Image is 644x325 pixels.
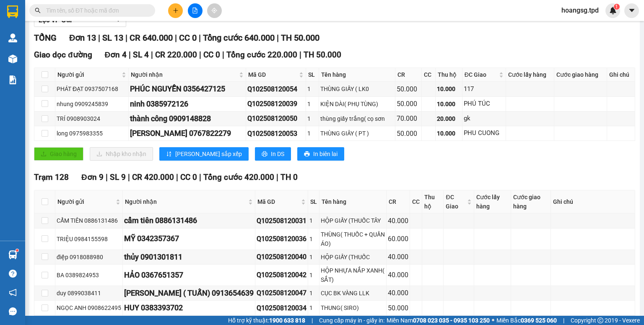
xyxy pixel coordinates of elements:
[320,84,394,94] div: THÙNG GIẤY ( LK0
[34,33,57,43] span: TỔNG
[228,316,305,325] span: Hỗ trợ kỹ thuật:
[492,319,494,322] span: ⚪️
[319,316,384,325] span: Cung cấp máy in - giấy in:
[271,149,284,159] span: In DS
[129,50,131,60] span: |
[307,84,317,94] div: 1
[130,127,245,139] div: [PERSON_NAME] 0767822279
[257,303,306,313] div: Q102508120034
[8,55,17,63] img: warehouse-icon
[203,172,274,182] span: Tổng cước 420.000
[246,112,306,126] td: Q102508120050
[199,33,201,43] span: |
[106,172,108,182] span: |
[563,316,564,325] span: |
[387,316,490,325] span: Miền Nam
[188,3,203,18] button: file-add
[124,302,254,314] div: HUY 0383393702
[199,172,201,182] span: |
[410,190,422,213] th: CC
[464,128,504,138] div: PHU CUONG
[257,197,299,206] span: Mã GD
[255,286,308,301] td: Q102508120047
[313,149,338,159] span: In biên lai
[628,7,636,14] span: caret-down
[125,197,247,206] span: Người nhận
[255,147,291,161] button: printerIn DS
[110,172,126,182] span: SL 9
[276,172,278,182] span: |
[319,190,387,213] th: Tên hàng
[7,5,18,18] img: logo-vxr
[9,289,17,296] span: notification
[299,50,301,60] span: |
[57,129,127,138] div: long 0975983355
[90,147,153,161] button: downloadNhập kho nhận
[168,3,183,18] button: plus
[464,84,504,94] div: 117
[132,172,174,182] span: CR 420.000
[255,213,308,228] td: Q102508120031
[465,70,497,79] span: ĐC Giao
[255,229,308,250] td: Q102508120036
[257,216,306,226] div: Q102508120031
[474,190,511,213] th: Cước lấy hàng
[437,129,460,138] div: 10.000
[211,8,217,13] span: aim
[395,68,422,82] th: CR
[207,3,222,18] button: aim
[307,114,317,123] div: 1
[57,84,127,94] div: PHÁT ĐẠT 0937507168
[180,172,197,182] span: CC 0
[98,33,100,43] span: |
[248,70,297,79] span: Mã GD
[124,233,254,244] div: MỸ 0342357367
[554,68,607,82] th: Cước giao hàng
[388,303,408,313] div: 50.000
[321,289,385,298] div: CỤC BK VÀNG LLK
[262,151,267,158] span: printer
[130,33,173,43] span: CR 640.000
[280,172,298,182] span: TH 0
[397,84,420,94] div: 50.000
[246,82,306,96] td: Q102508120054
[437,114,460,123] div: 20.000
[175,149,242,159] span: [PERSON_NAME] sắp xếp
[199,50,201,60] span: |
[222,50,224,60] span: |
[304,50,341,60] span: TH 50.000
[309,216,318,225] div: 1
[35,8,41,13] span: search
[57,114,127,123] div: TRÍ 0908903024
[255,250,308,265] td: Q102508120040
[57,252,121,262] div: điệp 0918088980
[34,172,69,182] span: Trạm 128
[257,270,306,280] div: Q102508120042
[151,50,153,60] span: |
[309,303,318,312] div: 1
[309,234,318,244] div: 1
[388,252,408,262] div: 40.000
[614,4,620,10] sup: 1
[16,249,18,252] sup: 1
[446,192,465,211] span: ĐC Giao
[69,33,96,43] span: Đơn 13
[496,316,557,325] span: Miền Bắc
[388,216,408,226] div: 40.000
[175,33,177,43] span: |
[506,68,555,82] th: Cước lấy hàng
[247,84,304,94] div: Q102508120054
[521,317,557,324] strong: 0369 525 060
[321,252,385,262] div: HỘP GIẤY (THUỐC
[124,269,254,281] div: HẢO 0367651357
[57,270,121,280] div: BA 0389824953
[9,307,17,315] span: message
[257,252,306,262] div: Q102508120040
[321,216,385,225] div: HỘP GIẤY (THUỐC TÂY
[555,5,605,16] span: hoangsg.tpd
[306,68,319,82] th: SL
[124,215,254,226] div: cẩm tiên 0886131486
[125,33,127,43] span: |
[246,126,306,141] td: Q102508120053
[320,99,394,109] div: KIỆN DÀI( PHỤ TÙNG)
